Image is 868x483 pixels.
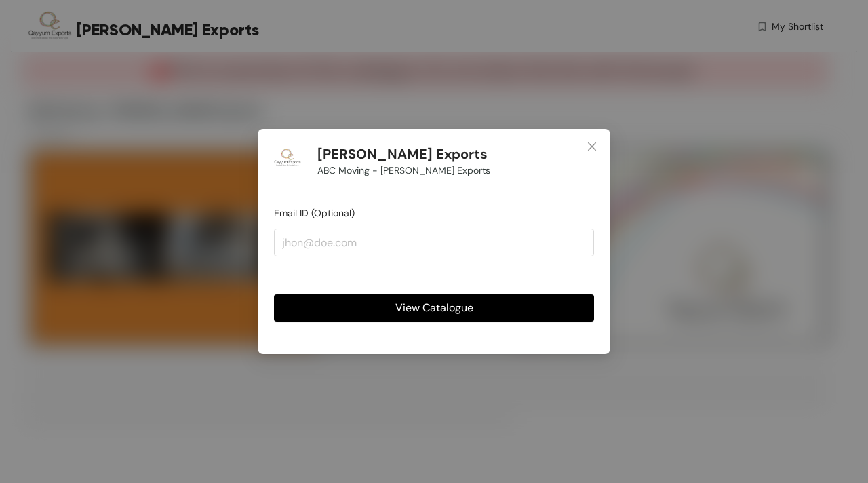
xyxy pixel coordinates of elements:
input: jhon@doe.com [274,229,594,256]
span: ABC Moving - [PERSON_NAME] Exports [317,163,490,178]
img: Buyer Portal [274,145,301,172]
button: Close [574,129,610,166]
h1: [PERSON_NAME] Exports [317,146,488,163]
span: close [587,141,597,152]
span: View Catalogue [395,299,473,316]
span: Email ID (Optional) [274,207,355,219]
button: View Catalogue [274,294,594,322]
